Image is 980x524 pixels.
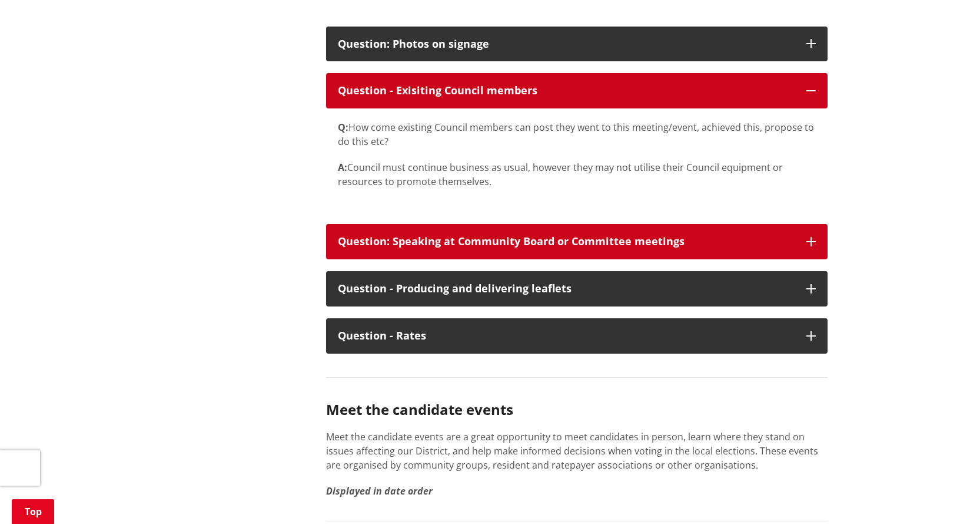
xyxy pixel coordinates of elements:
[326,318,828,354] button: Question - Rates
[338,38,795,50] div: Question: Photos on signage
[926,474,968,517] iframe: Messenger Launcher
[338,236,795,248] div: Question: Speaking at Community Board or Committee meetings
[338,121,348,134] strong: Q:
[326,485,433,497] em: Displayed in date order
[338,330,795,342] div: Question - Rates
[12,499,54,524] a: Top
[326,271,828,307] button: Question - Producing and delivering leaflets
[338,120,816,149] p: How come existing Council members can post they went to this meeting/event, achieved this, propos...
[326,430,828,472] p: Meet the candidate events are a great opportunity to meet candidates in person, learn where they ...
[338,161,347,174] strong: A:
[338,85,795,97] div: Question - Exisiting Council members
[326,27,828,62] button: Question: Photos on signage
[326,224,828,259] button: Question: Speaking at Community Board or Committee meetings
[338,160,816,189] p: Council must continue business as usual, however they may not utilise their Council equipment or ...
[338,283,795,295] div: Question - Producing and delivering leaflets
[326,400,513,419] strong: Meet the candidate events
[326,73,828,108] button: Question - Exisiting Council members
